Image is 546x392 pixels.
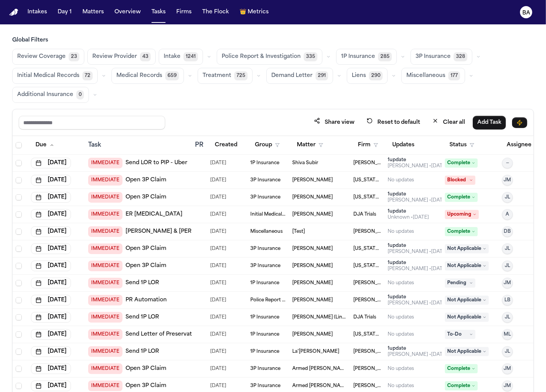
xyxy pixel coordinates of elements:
[369,71,383,80] span: 290
[401,68,465,84] button: Miscellaneous177
[271,72,312,80] span: Demand Letter
[448,71,460,80] span: 177
[512,117,527,128] button: Immediate Task
[17,72,79,80] span: Initial Medical Records
[12,49,84,65] button: Review Coverage23
[116,72,162,80] span: Medical Records
[411,49,472,65] button: 3P Insurance328
[336,49,397,65] button: 1P Insurance285
[473,116,506,130] button: Add Task
[406,72,445,80] span: Miscellaneous
[111,68,184,84] button: Medical Records659
[79,5,107,19] button: Matters
[87,49,156,65] button: Review Provider43
[454,52,467,61] span: 328
[82,71,93,80] span: 72
[17,53,66,61] span: Review Coverage
[309,115,359,130] button: Share view
[237,5,272,19] button: crownMetrics
[140,52,151,61] span: 43
[12,87,89,103] button: Additional Insurance0
[9,9,18,16] img: Finch Logo
[347,68,388,84] button: Liens290
[12,68,98,84] button: Initial Medical Records72
[69,52,79,61] span: 23
[164,53,180,61] span: Intake
[12,37,534,44] h3: Global Filters
[184,52,198,61] span: 1241
[148,5,169,19] button: Tasks
[159,49,203,65] button: Intake1241
[111,5,144,19] button: Overview
[266,68,333,84] button: Demand Letter291
[92,53,137,61] span: Review Provider
[173,5,195,19] button: Firms
[24,5,50,19] button: Intakes
[165,71,179,80] span: 659
[17,91,73,99] span: Additional Insurance
[222,53,301,61] span: Police Report & Investigation
[199,5,232,19] button: The Flock
[198,68,253,84] button: Treatment725
[9,9,18,16] a: Home
[316,71,328,80] span: 291
[217,49,322,65] button: Police Report & Investigation335
[352,72,366,80] span: Liens
[378,52,392,61] span: 285
[76,90,84,99] span: 0
[428,115,470,130] button: Clear all
[304,52,317,61] span: 335
[234,71,248,80] span: 725
[55,5,75,19] button: Day 1
[203,72,231,80] span: Treatment
[416,53,451,61] span: 3P Insurance
[362,115,425,130] button: Reset to default
[341,53,375,61] span: 1P Insurance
